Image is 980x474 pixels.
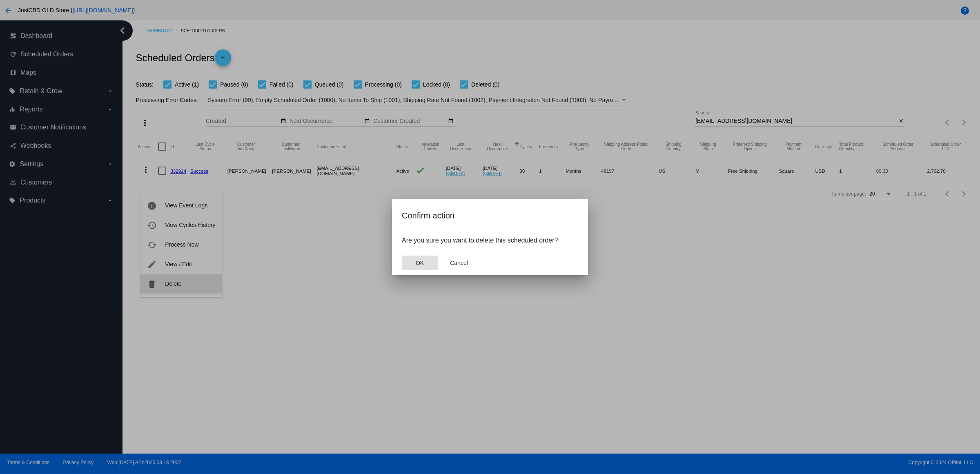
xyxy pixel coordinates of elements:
[416,260,424,266] span: OK
[402,256,438,270] button: Close dialog
[450,260,468,266] span: Cancel
[402,237,578,244] p: Are you sure you want to delete this scheduled order?
[441,256,477,270] button: Close dialog
[402,209,578,222] h2: Confirm action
